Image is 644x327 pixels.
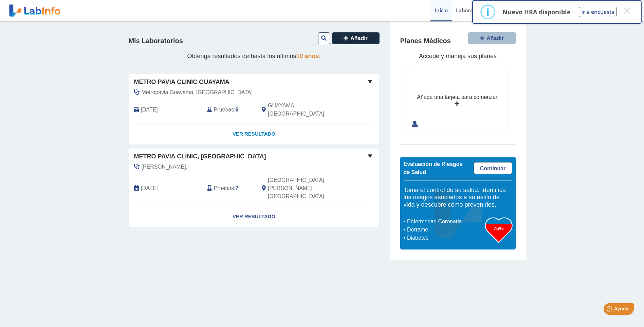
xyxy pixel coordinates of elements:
div: i [486,6,490,18]
span: Añadir [350,35,368,41]
div: : [202,176,257,201]
span: Accede y maneja sus planes [419,53,497,59]
li: Derrame [405,226,485,234]
span: Metro Pavia Clinic Guayama [134,78,229,87]
span: 10 años [296,53,319,59]
h3: 75% [485,224,512,233]
button: Close this dialog [621,4,633,17]
span: Continuar [480,166,506,171]
span: Ariezaga, [142,163,188,171]
span: Obtenga resultados de hasta los últimos . [187,53,320,59]
h4: Mis Laboratorios [129,37,183,45]
b: 7 [236,185,239,191]
b: 6 [236,107,239,113]
span: 2025-07-11 [141,106,158,114]
li: Enfermedad Coronaria [405,218,485,226]
h4: Planes Médicos [400,37,451,45]
h5: Toma el control de su salud. Identifica los riesgos asociados a su estilo de vida y descubre cómo... [404,187,512,209]
button: Ir a encuesta [579,7,617,17]
button: Añadir [332,32,380,44]
span: Añadir [486,35,504,41]
span: Pruebas [214,184,234,192]
span: Evaluación de Riesgos de Salud [404,161,463,175]
iframe: Help widget launcher [584,300,637,320]
a: Ver Resultado [129,123,379,145]
li: Diabetes [405,234,485,242]
span: Metropavia Guayama, Laboratori [142,88,253,97]
p: Nuevo HRA disponible [502,8,571,16]
span: GUAYAMA, PR [268,102,343,118]
button: Añadir [468,32,516,44]
a: Ver Resultado [129,206,379,227]
div: : [202,102,257,118]
span: 2025-06-12 [141,184,158,192]
div: Añada una tarjeta para comenzar. [417,93,498,101]
a: Continuar [474,162,512,174]
span: San Juan, PR [268,176,343,201]
span: Metro Pavía Clinic, [GEOGRAPHIC_DATA] [134,152,266,161]
span: Pruebas [214,106,234,114]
